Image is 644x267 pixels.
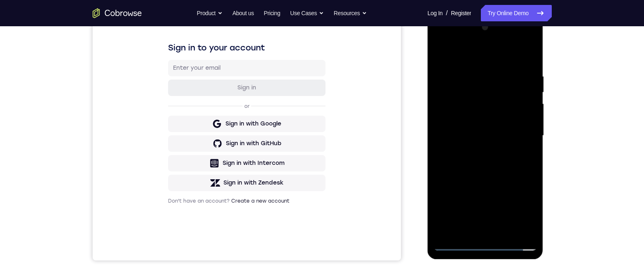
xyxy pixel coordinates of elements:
span: / [446,8,448,18]
a: Try Online Demo [481,5,551,21]
button: Sign in with Intercom [75,169,233,186]
a: Go to the home page [93,8,142,18]
button: Sign in with GitHub [75,150,233,166]
button: Sign in with Zendesk [75,189,233,205]
div: Sign in with Intercom [130,173,192,182]
a: About us [232,5,254,21]
p: Don't have an account? [75,212,233,219]
button: Sign in with Google [75,130,233,146]
div: Sign in with Google [133,134,189,142]
button: Resources [334,5,367,21]
a: Create a new account [139,212,197,218]
a: Register [451,5,471,21]
button: Product [197,5,223,21]
a: Pricing [264,5,280,21]
button: Use Cases [290,5,324,21]
div: Sign in with GitHub [133,154,189,162]
p: or [150,117,159,124]
a: Log In [428,5,443,21]
div: Sign in with Zendesk [131,193,191,201]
